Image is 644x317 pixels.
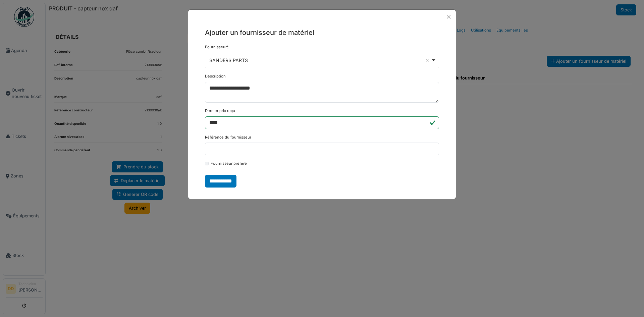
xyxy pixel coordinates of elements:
label: Référence du fournisseur [205,135,251,140]
label: Dernier prix reçu [205,108,235,114]
abbr: Requis [227,45,229,49]
label: Fournisseur [205,44,229,50]
button: Remove item: '225' [424,57,431,64]
div: SANDERS PARTS [209,57,431,64]
label: Fournisseur préféré [211,161,247,166]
